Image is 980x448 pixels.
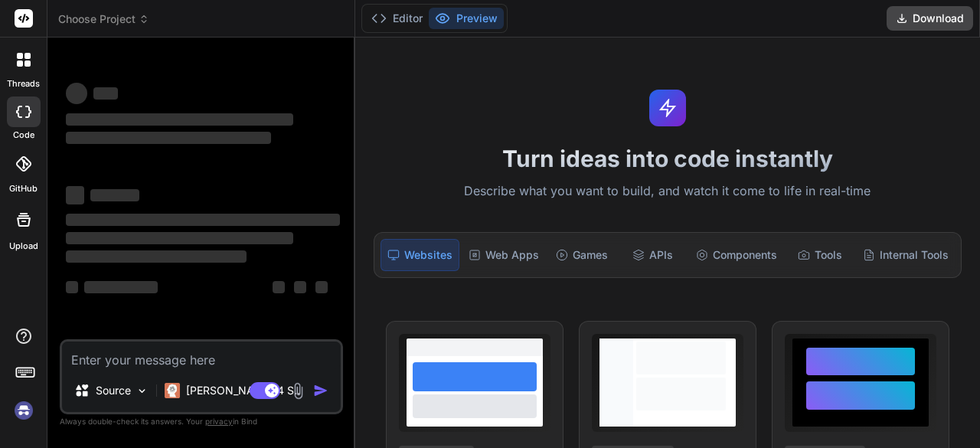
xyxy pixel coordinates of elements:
img: icon [313,383,328,398]
label: Upload [9,240,38,253]
span: ‌ [273,281,285,293]
span: Choose Project [58,11,149,27]
div: Web Apps [462,239,545,271]
p: Source [96,383,131,398]
span: ‌ [66,113,293,126]
div: Internal Tools [857,239,955,271]
div: Components [690,239,783,271]
div: Websites [381,239,459,271]
span: ‌ [315,281,328,293]
label: threads [7,77,40,90]
span: ‌ [66,250,247,263]
img: Pick Models [136,384,149,397]
span: ‌ [66,132,271,144]
span: privacy [205,417,233,426]
span: ‌ [66,186,84,204]
img: attachment [289,382,307,400]
p: [PERSON_NAME] 4 S.. [186,383,300,398]
div: Games [548,239,616,271]
span: ‌ [90,189,139,201]
p: Always double-check its answers. Your in Bind [60,414,343,429]
span: ‌ [93,87,118,100]
span: ‌ [66,83,87,104]
h1: Turn ideas into code instantly [364,145,971,172]
button: Preview [429,8,504,29]
div: Tools [786,239,854,271]
span: ‌ [294,281,306,293]
label: GitHub [9,182,38,195]
span: ‌ [66,232,293,244]
button: Download [887,6,973,31]
img: Claude 4 Sonnet [165,383,180,398]
label: code [13,129,34,142]
span: ‌ [84,281,158,293]
img: signin [11,397,37,423]
button: Editor [365,8,429,29]
span: ‌ [66,281,78,293]
div: APIs [619,239,686,271]
span: ‌ [66,214,340,226]
p: Describe what you want to build, and watch it come to life in real-time [364,181,971,201]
